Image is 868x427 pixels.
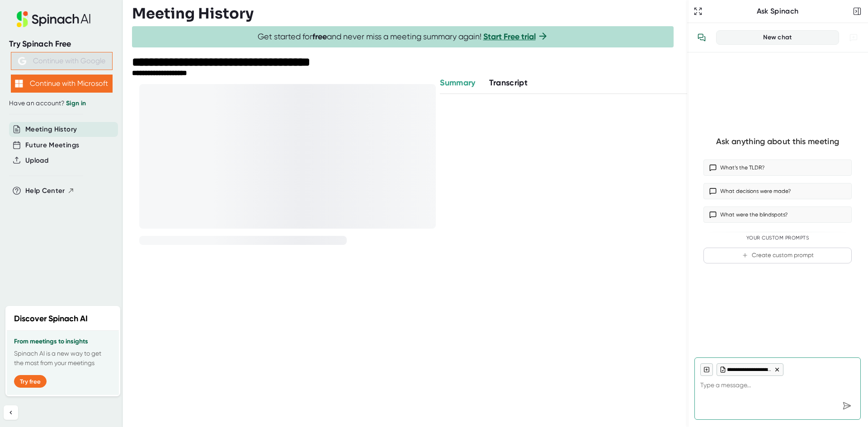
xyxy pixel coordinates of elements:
div: Send message [839,398,855,414]
button: What decisions were made? [703,183,852,199]
b: free [312,32,327,42]
button: Meeting History [25,124,77,135]
button: Collapse sidebar [4,405,18,420]
div: Have an account? [9,99,114,108]
img: Aehbyd4JwY73AAAAAElFTkSuQmCC [18,57,26,65]
button: Transcript [489,77,528,89]
a: Sign in [66,99,86,107]
span: Summary [440,78,475,88]
p: Spinach AI is a new way to get the most from your meetings [14,349,112,368]
div: Ask anything about this meeting [716,136,839,147]
button: Close conversation sidebar [851,5,863,18]
h2: Discover Spinach AI [14,313,88,325]
span: Get started for and never miss a meeting summary again! [258,32,548,42]
button: Continue with Google [11,52,113,70]
a: Start Free trial [483,32,536,42]
button: Try free [14,375,47,388]
button: Continue with Microsoft [11,75,113,93]
button: Create custom prompt [703,248,852,263]
span: Transcript [489,78,528,88]
button: What’s the TLDR? [703,160,852,176]
button: Help Center [25,186,75,196]
span: Help Center [25,186,65,196]
div: Try Spinach Free [9,39,114,49]
button: View conversation history [693,28,711,47]
button: What were the blindspots? [703,206,852,223]
button: Summary [440,77,475,89]
button: Expand to Ask Spinach page [692,5,704,18]
div: New chat [722,33,833,42]
div: Ask Spinach [704,7,851,16]
div: Your Custom Prompts [703,235,852,241]
button: Upload [25,155,48,166]
button: Future Meetings [25,140,79,150]
h3: Meeting History [132,5,254,22]
h3: From meetings to insights [14,338,112,345]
